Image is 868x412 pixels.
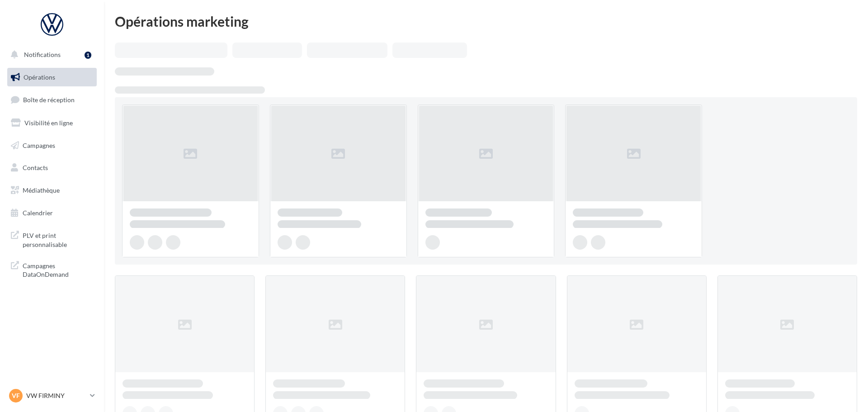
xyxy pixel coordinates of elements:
[5,158,99,177] a: Contacts
[23,209,53,217] span: Calendrier
[23,96,75,104] span: Boîte de réception
[5,181,99,200] a: Médiathèque
[115,14,857,28] div: Opérations marketing
[24,51,61,58] span: Notifications
[5,114,99,133] a: Visibilité en ligne
[24,119,73,127] span: Visibilité en ligne
[23,260,93,279] span: Campagnes DataOnDemand
[5,256,99,283] a: Campagnes DataOnDemand
[7,387,97,404] a: VF VW FIRMINY
[5,136,99,155] a: Campagnes
[26,391,86,400] p: VW FIRMINY
[23,141,55,149] span: Campagnes
[12,391,20,400] span: VF
[5,204,99,223] a: Calendrier
[5,226,99,252] a: PLV et print personnalisable
[24,73,55,81] span: Opérations
[5,68,99,87] a: Opérations
[23,164,48,171] span: Contacts
[5,90,99,109] a: Boîte de réception
[5,45,95,64] button: Notifications 1
[23,229,93,249] span: PLV et print personnalisable
[23,186,60,194] span: Médiathèque
[85,52,91,59] div: 1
